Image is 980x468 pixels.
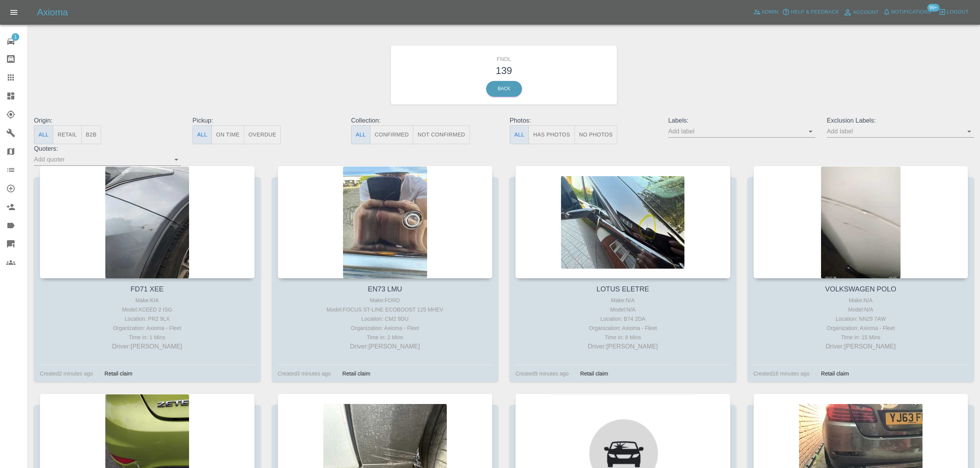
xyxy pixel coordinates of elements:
[964,126,975,137] button: Open
[755,296,966,305] div: Make: N/A
[517,342,728,351] p: Driver: [PERSON_NAME]
[755,323,966,333] div: Organization: Axioma - Fleet
[397,51,612,63] h6: FNOL
[827,116,974,125] p: Exclusion Labels:
[193,116,340,125] p: Pickup:
[780,6,841,18] button: Help & Feedback
[280,296,491,305] div: Make: FORD
[280,305,491,314] div: Model: FOCUS ST-LINE ECOBOOST 125 MHEV
[517,323,728,333] div: Organization: Axioma - Fleet
[517,305,728,314] div: Model: N/A
[42,314,253,323] div: Location: PR2 9LX
[37,6,68,19] h5: Axioma
[280,314,491,323] div: Location: CM2 9DU
[5,3,23,22] button: Open drawer
[99,369,138,378] div: Retail claim
[755,342,966,351] p: Driver: [PERSON_NAME]
[413,125,470,144] button: Not Confirmed
[42,296,253,305] div: Make: KIA
[280,323,491,333] div: Organization: Axioma - Fleet
[827,125,962,137] input: Add label
[368,285,402,293] a: EN73 LMU
[755,333,966,342] div: Time in: 15 Mins
[486,81,522,97] a: Back
[42,333,253,342] div: Time in: 1 Mins
[755,305,966,314] div: Model: N/A
[211,125,244,144] button: On Time
[81,125,101,144] button: B2B
[244,125,281,144] button: Overdue
[853,8,879,17] span: Account
[53,125,81,144] button: Retail
[881,6,933,18] button: Notifications
[517,333,728,342] div: Time in: 8 Mins
[40,369,93,378] div: Created 2 minutes ago
[336,369,376,378] div: Retail claim
[510,125,529,144] button: All
[517,296,728,305] div: Make: N/A
[510,116,657,125] p: Photos:
[791,8,839,17] span: Help & Feedback
[754,369,810,378] div: Created 16 minutes ago
[193,125,212,144] button: All
[42,342,253,351] p: Driver: [PERSON_NAME]
[42,305,253,314] div: Model: XCEED 2 ISG
[936,6,971,18] button: Logout
[397,63,612,78] h3: 139
[515,369,569,378] div: Created 9 minutes ago
[517,314,728,323] div: Location: B74 2DA
[278,369,331,378] div: Created 3 minutes ago
[34,153,169,165] input: Add quoter
[529,125,575,144] button: Has Photos
[34,144,181,153] p: Quoters:
[755,314,966,323] div: Location: NN29 7AW
[370,125,413,144] button: Confirmed
[668,116,815,125] p: Labels:
[596,285,649,293] a: LOTUS ELETRE
[42,323,253,333] div: Organization: Axioma - Fleet
[927,4,939,12] span: 99+
[825,285,896,293] a: VOLKSWAGEN POLO
[171,154,182,165] button: Open
[130,285,164,293] a: FD71 XEE
[947,8,969,17] span: Logout
[668,125,804,137] input: Add label
[841,6,881,19] a: Account
[762,8,779,17] span: Admin
[751,6,781,18] a: Admin
[12,33,19,41] span: 1
[891,8,931,17] span: Notifications
[34,116,181,125] p: Origin:
[574,369,614,378] div: Retail claim
[351,116,498,125] p: Collection:
[574,125,617,144] button: No Photos
[34,125,53,144] button: All
[280,333,491,342] div: Time in: 2 Mins
[280,342,491,351] p: Driver: [PERSON_NAME]
[805,126,816,137] button: Open
[351,125,370,144] button: All
[815,369,855,378] div: Retail claim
